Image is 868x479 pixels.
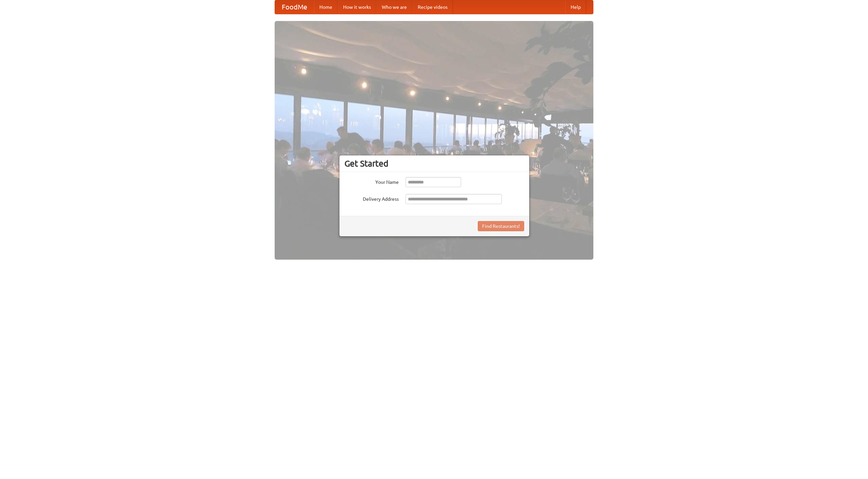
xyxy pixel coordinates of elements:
a: Recipe videos [412,0,453,14]
a: How it works [338,0,376,14]
button: Find Restaurants! [478,221,524,231]
a: Home [314,0,338,14]
label: Delivery Address [344,194,399,202]
a: Who we are [376,0,412,14]
label: Your Name [344,177,399,186]
a: Help [565,0,586,14]
h3: Get Started [344,158,524,169]
a: FoodMe [275,0,314,14]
